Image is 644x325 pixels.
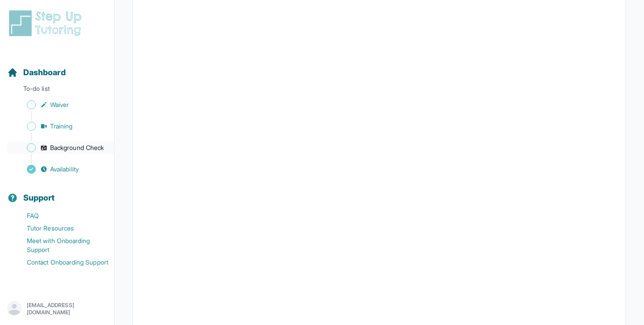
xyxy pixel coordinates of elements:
p: [EMAIL_ADDRESS][DOMAIN_NAME] [27,302,107,316]
span: Dashboard [23,66,66,79]
a: Availability [7,163,114,175]
span: Background Check [50,143,104,152]
button: Support [4,177,110,208]
span: Availability [50,165,79,174]
a: Tutor Resources [7,222,114,235]
p: To-do list [4,84,110,97]
a: Dashboard [7,66,66,79]
button: [EMAIL_ADDRESS][DOMAIN_NAME] [7,301,107,317]
a: Contact Onboarding Support [7,256,114,269]
a: Background Check [7,141,114,154]
a: FAQ [7,210,114,222]
button: Dashboard [4,52,110,82]
a: Training [7,120,114,133]
img: logo [7,9,87,38]
a: Waiver [7,98,114,111]
span: Training [50,122,73,131]
span: Support [23,192,55,204]
a: Meet with Onboarding Support [7,235,114,256]
span: Waiver [50,100,69,109]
